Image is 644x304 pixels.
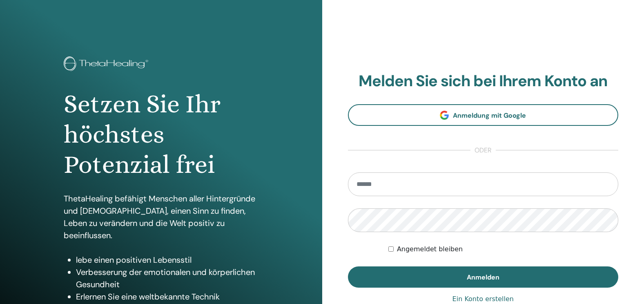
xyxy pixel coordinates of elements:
[397,244,463,254] label: Angemeldet bleiben
[453,111,526,120] span: Anmeldung mit Google
[76,254,258,266] li: lebe einen positiven Lebensstil
[64,192,258,241] p: ThetaHealing befähigt Menschen aller Hintergründe und [DEMOGRAPHIC_DATA], einen Sinn zu finden, L...
[76,291,258,303] li: Erlernen Sie eine weltbekannte Technik
[64,89,258,180] h1: Setzen Sie Ihr höchstes Potenzial frei
[467,273,499,282] span: Anmelden
[348,72,619,91] h2: Melden Sie sich bei Ihrem Konto an
[76,266,258,291] li: Verbesserung der emotionalen und körperlichen Gesundheit
[348,104,619,126] a: Anmeldung mit Google
[348,266,619,288] button: Anmelden
[388,244,618,254] div: Keep me authenticated indefinitely or until I manually logout
[470,145,496,155] span: oder
[452,294,514,304] a: Ein Konto erstellen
